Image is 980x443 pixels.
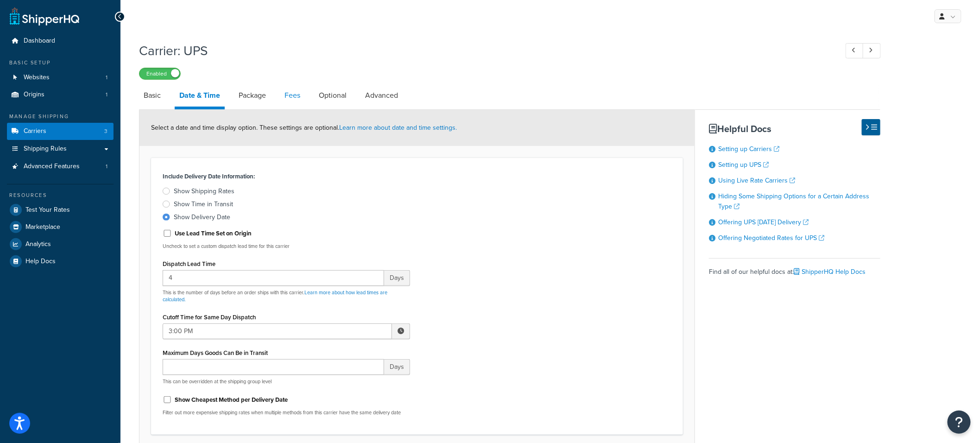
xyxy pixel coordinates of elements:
[7,123,114,140] a: Carriers3
[718,176,795,185] a: Using Live Rate Carriers
[7,86,114,103] a: Origins1
[139,68,180,79] label: Enabled
[24,37,55,45] span: Dashboard
[709,258,880,278] div: Find all of our helpful docs at:
[24,91,44,99] span: Origins
[7,113,114,120] div: Manage Shipping
[718,233,824,243] a: Offering Negotiated Rates for UPS
[718,191,869,211] a: Hiding Some Shipping Options for a Certain Address Type
[175,396,288,404] label: Show Cheapest Method per Delivery Date
[163,314,256,321] label: Cutoff Time for Same Day Dispatch
[174,200,233,209] div: Show Time in Transit
[163,378,410,385] p: This can be overridden at the shipping group level
[7,59,114,67] div: Basic Setup
[25,206,70,214] span: Test Your Rates
[7,140,114,158] a: Shipping Rules
[163,289,387,303] a: Learn more about how lead times are calculated.
[25,223,60,231] span: Marketplace
[106,91,107,99] span: 1
[7,69,114,86] a: Websites1
[280,84,305,107] a: Fees
[24,145,67,153] span: Shipping Rules
[7,236,114,253] a: Analytics
[384,270,410,286] span: Days
[863,43,881,58] a: Next Record
[7,123,114,140] li: Carriers
[7,32,114,50] a: Dashboard
[106,74,107,82] span: 1
[25,240,51,248] span: Analytics
[7,158,114,175] a: Advanced Features1
[846,43,864,58] a: Previous Record
[948,411,971,434] button: Open Resource Center
[339,123,457,133] a: Learn more about date and time settings.
[24,74,50,82] span: Websites
[7,253,114,270] a: Help Docs
[25,258,56,266] span: Help Docs
[163,289,410,304] p: This is the number of days before an order ships with this carrier.
[7,202,114,218] a: Test Your Rates
[7,86,114,103] li: Origins
[104,127,107,135] span: 3
[174,187,234,196] div: Show Shipping Rates
[151,123,457,133] span: Select a date and time display option. These settings are optional.
[794,267,866,277] a: ShipperHQ Help Docs
[7,69,114,86] li: Websites
[718,160,769,170] a: Setting up UPS
[175,84,225,109] a: Date & Time
[139,42,828,60] h1: Carrier: UPS
[163,349,268,356] label: Maximum Days Goods Can Be in Transit
[360,84,403,107] a: Advanced
[175,229,252,238] label: Use Lead Time Set on Origin
[163,243,410,250] p: Uncheck to set a custom dispatch lead time for this carrier
[7,219,114,235] a: Marketplace
[384,359,410,375] span: Days
[24,163,80,171] span: Advanced Features
[106,163,107,171] span: 1
[709,124,880,134] h3: Helpful Docs
[314,84,351,107] a: Optional
[718,217,809,227] a: Offering UPS [DATE] Delivery
[862,119,880,135] button: Hide Help Docs
[163,170,255,183] label: Include Delivery Date Information:
[139,84,165,107] a: Basic
[718,144,779,154] a: Setting up Carriers
[234,84,271,107] a: Package
[174,213,230,222] div: Show Delivery Date
[7,191,114,199] div: Resources
[7,158,114,175] li: Advanced Features
[163,260,215,267] label: Dispatch Lead Time
[24,127,46,135] span: Carriers
[163,409,410,416] p: Filter out more expensive shipping rates when multiple methods from this carrier have the same de...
